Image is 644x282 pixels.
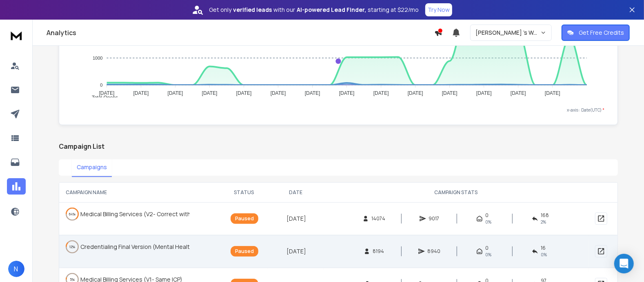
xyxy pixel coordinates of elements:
span: 8940 [427,248,440,255]
span: 0 [485,212,489,219]
p: 12 % [69,243,75,251]
th: STATUS [220,183,268,202]
span: 8194 [373,248,384,255]
p: Get Free Credits [579,29,624,37]
th: CAMPAIGN STATS [324,183,588,202]
img: logo [8,28,24,43]
span: 0 [485,245,489,251]
span: 16 [541,245,546,251]
span: 0% [485,251,491,258]
div: Open Intercom Messenger [614,254,634,273]
span: 0 % [541,251,547,258]
td: Medical Billing Services (V2- Correct with Same ICP) [59,203,190,226]
tspan: [DATE] [476,91,492,96]
tspan: [DATE] [373,91,389,96]
strong: verified leads [233,6,272,14]
span: Total Opens [86,95,118,101]
button: Get Free Credits [562,25,630,41]
tspan: [DATE] [305,91,320,96]
span: 0% [485,219,491,225]
span: 168 [541,212,549,219]
button: N [8,261,24,277]
p: [PERSON_NAME] 's Workspace [475,29,540,37]
td: Credentialing Final Version (Mental Health) [59,235,190,258]
td: [DATE] [268,235,323,268]
h1: Analytics [47,28,434,38]
button: Try Now [425,3,452,16]
tspan: [DATE] [442,91,457,96]
th: DATE [268,183,323,202]
td: [DATE] [268,202,323,235]
span: 2 % [541,219,546,225]
button: Campaigns [72,158,112,177]
p: 64 % [69,210,76,218]
tspan: [DATE] [167,91,183,96]
p: Get only with our starting at $22/mo [209,6,419,14]
tspan: [DATE] [511,91,526,96]
tspan: [DATE] [271,91,286,96]
tspan: 1000 [93,56,102,60]
th: CAMPAIGN NAME [59,183,220,202]
p: Try Now [428,6,450,14]
tspan: [DATE] [99,91,114,96]
p: x-axis : Date(UTC) [72,107,604,113]
tspan: [DATE] [202,91,217,96]
span: 14074 [371,215,385,222]
tspan: 0 [100,83,102,87]
div: Paused [231,246,258,257]
strong: AI-powered Lead Finder, [297,6,366,14]
span: 9017 [429,215,439,222]
tspan: [DATE] [339,91,355,96]
tspan: [DATE] [236,91,252,96]
tspan: [DATE] [133,91,149,96]
tspan: [DATE] [545,91,560,96]
tspan: [DATE] [408,91,423,96]
div: Paused [231,213,258,224]
h2: Campaign List [59,141,618,151]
